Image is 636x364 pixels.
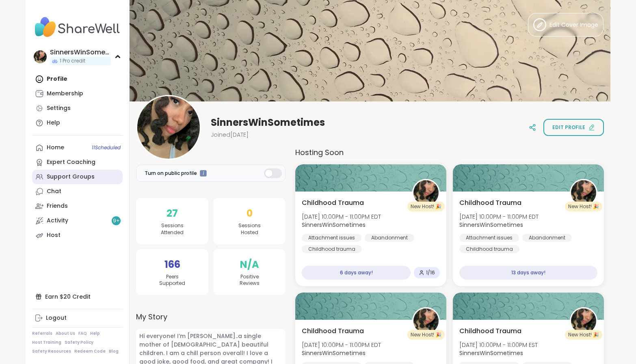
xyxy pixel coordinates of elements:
[302,221,366,229] b: SinnersWinSometimes
[32,213,123,228] a: Activity9+
[459,221,523,229] b: SinnersWinSometimes
[522,234,572,242] div: Abandonment
[365,234,414,242] div: Abandonment
[145,170,197,177] span: Turn on public profile
[543,119,604,136] button: Edit profile
[47,90,83,98] div: Membership
[32,13,123,41] img: ShareWell Nav Logo
[47,202,68,210] div: Friends
[426,269,435,276] span: 1 / 16
[32,340,61,345] a: Host Training
[571,308,596,334] img: SinnersWinSometimes
[459,266,597,280] div: 13 days away!
[200,170,207,177] iframe: Spotlight
[240,274,260,287] span: Positive Reviews
[240,257,259,272] span: N/A
[459,213,539,221] span: [DATE] 10:00PM - 11:00PM EDT
[302,341,381,349] span: [DATE] 10:00PM - 11:00PM EDT
[211,131,249,139] span: Joined [DATE]
[32,228,123,243] a: Host
[565,202,602,211] div: New Host! 🎉
[528,13,604,37] button: Edit Cover Image
[459,245,519,253] div: Childhood trauma
[302,198,364,208] span: Childhood Trauma
[50,48,111,57] div: SinnersWinSometimes
[65,340,93,345] a: Safety Policy
[32,170,123,184] a: Support Groups
[413,308,439,334] img: SinnersWinSometimes
[565,330,602,340] div: New Host! 🎉
[32,116,123,130] a: Help
[302,213,381,221] span: [DATE] 10:00PM - 11:00PM EDT
[161,222,184,236] span: Sessions Attended
[407,202,445,211] div: New Host! 🎉
[552,124,585,131] span: Edit profile
[159,274,185,287] span: Peers Supported
[167,206,178,221] span: 27
[164,257,180,272] span: 166
[32,199,123,213] a: Friends
[32,86,123,101] a: Membership
[302,326,364,336] span: Childhood Trauma
[413,180,439,205] img: SinnersWinSometimes
[78,331,87,336] a: FAQ
[56,331,75,336] a: About Us
[32,349,71,354] a: Safety Resources
[459,326,521,336] span: Childhood Trauma
[302,266,411,280] div: 6 days away!
[47,173,95,181] div: Support Groups
[211,116,325,129] span: SinnersWinSometimes
[32,155,123,170] a: Expert Coaching
[302,349,366,357] b: SinnersWinSometimes
[47,187,61,196] div: Chat
[47,104,71,112] div: Settings
[459,341,538,349] span: [DATE] 10:00PM - 11:00PM EST
[47,231,61,239] div: Host
[47,158,95,166] div: Expert Coaching
[247,206,253,221] span: 0
[109,349,119,354] a: Blog
[407,330,445,340] div: New Host! 🎉
[549,21,598,29] span: Edit Cover Image
[136,311,286,322] label: My Story
[47,144,64,152] div: Home
[32,140,123,155] a: Home11Scheduled
[32,289,123,304] div: Earn $20 Credit
[113,218,120,224] span: 9 +
[74,349,106,354] a: Redeem Code
[571,180,596,205] img: SinnersWinSometimes
[34,50,47,63] img: SinnersWinSometimes
[32,311,123,325] a: Logout
[92,144,121,151] span: 11 Scheduled
[137,96,200,159] img: SinnersWinSometimes
[302,234,361,242] div: Attachment issues
[32,184,123,199] a: Chat
[32,101,123,116] a: Settings
[459,234,519,242] div: Attachment issues
[90,331,100,336] a: Help
[238,222,261,236] span: Sessions Hosted
[459,198,521,208] span: Childhood Trauma
[459,349,523,357] b: SinnersWinSometimes
[302,245,362,253] div: Childhood trauma
[47,119,60,127] div: Help
[32,331,52,336] a: Referrals
[47,217,68,225] div: Activity
[46,314,67,322] div: Logout
[60,58,85,65] span: 1 Pro credit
